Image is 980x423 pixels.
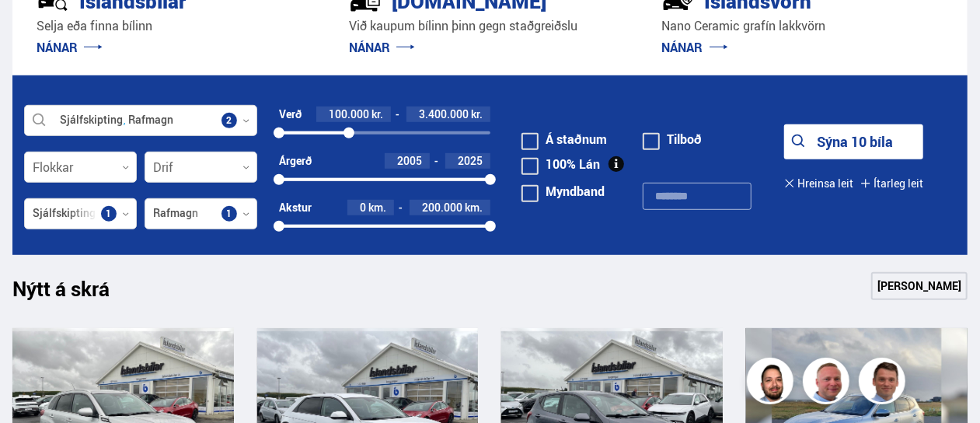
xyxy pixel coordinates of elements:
[662,17,943,35] p: Nano Ceramic grafín lakkvörn
[279,108,302,121] div: Verð
[37,17,318,35] p: Selja eða finna bílinn
[784,166,853,201] button: Hreinsa leit
[662,39,728,56] a: NÁNAR
[643,133,702,145] label: Tilboð
[521,185,605,198] label: Myndband
[749,360,796,407] img: nhp88E3Fdnt1Opn2.png
[861,360,908,407] img: FbJEzSuNWCJXmdc-.webp
[12,277,137,309] h1: Nýtt á skrá
[419,107,469,121] span: 3.400.000
[279,201,312,214] div: Akstur
[458,153,483,168] span: 2025
[422,200,462,215] span: 200.000
[805,360,852,407] img: siFngHWaQ9KaOqBr.png
[521,158,600,170] label: 100% Lán
[279,155,312,167] div: Árgerð
[465,201,483,214] span: km.
[471,108,483,121] span: kr.
[349,39,415,56] a: NÁNAR
[368,201,386,214] span: km.
[37,39,103,56] a: NÁNAR
[349,17,630,35] p: Við kaupum bílinn þinn gegn staðgreiðslu
[329,107,369,121] span: 100.000
[521,133,607,145] label: Á staðnum
[397,153,422,168] span: 2005
[860,166,923,201] button: Ítarleg leit
[12,6,59,53] button: Opna LiveChat spjallviðmót
[784,124,924,159] button: Sýna 10 bíla
[371,108,383,121] span: kr.
[360,200,366,215] span: 0
[871,272,968,300] a: [PERSON_NAME]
